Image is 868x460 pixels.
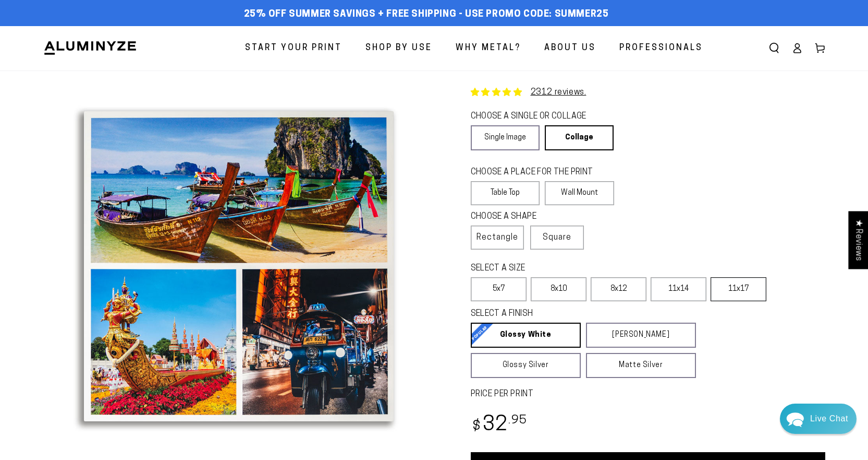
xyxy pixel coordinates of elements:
a: Matte Silver [586,353,696,378]
span: Why Metal? [456,41,521,56]
div: Contact Us Directly [810,404,848,434]
a: Start Your Print [237,34,350,62]
legend: SELECT A SIZE [471,263,679,275]
a: Why Metal? [448,34,529,62]
a: Shop By Use [358,34,440,62]
a: Professionals [612,34,711,62]
sup: .95 [508,415,527,427]
legend: CHOOSE A PLACE FOR THE PRINT [471,167,605,179]
span: 25% off Summer Savings + Free Shipping - Use Promo Code: SUMMER25 [244,9,609,20]
div: Chat widget toggle [780,404,857,434]
span: Professionals [619,41,703,56]
span: About Us [544,41,596,56]
label: 11x17 [711,277,766,301]
span: Square [543,231,571,244]
label: 8x10 [531,277,586,301]
label: 8x12 [591,277,646,301]
bdi: 32 [471,415,528,435]
label: 5x7 [471,277,527,301]
legend: CHOOSE A SINGLE OR COLLAGE [471,111,604,123]
label: PRICE PER PRINT [471,388,825,400]
a: Glossy Silver [471,353,581,378]
label: 11x14 [651,277,706,301]
a: Glossy White [471,323,581,348]
a: 2312 reviews. [531,88,586,97]
a: Single Image [471,125,540,150]
span: $ [472,420,481,434]
span: Shop By Use [365,41,432,56]
legend: SELECT A FINISH [471,308,671,320]
span: Start Your Print [245,41,342,56]
a: About Us [536,34,604,62]
a: [PERSON_NAME] [586,323,696,348]
label: Wall Mount [545,181,614,205]
legend: CHOOSE A SHAPE [471,211,574,223]
span: Rectangle [476,231,518,244]
summary: Search our site [763,37,786,60]
div: Click to open Judge.me floating reviews tab [848,211,868,269]
img: Aluminyze [43,40,137,56]
label: Table Top [471,181,540,205]
a: Collage [545,125,614,150]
